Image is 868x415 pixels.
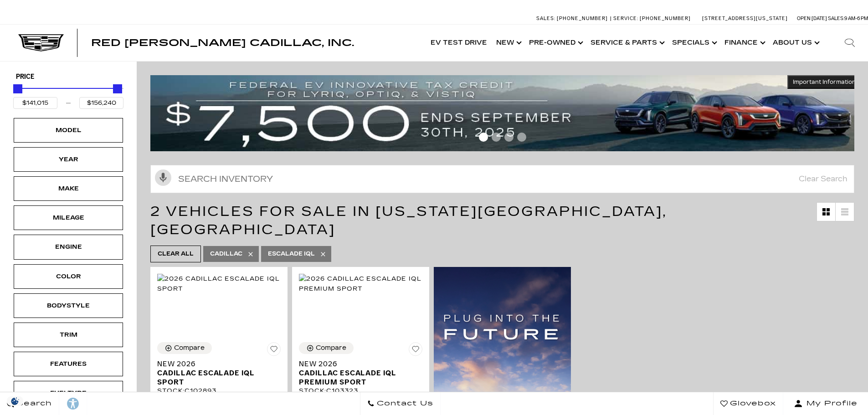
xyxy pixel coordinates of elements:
[157,342,212,354] button: Compare Vehicle
[158,248,194,260] span: Clear All
[13,97,57,109] input: Minimum
[299,359,422,387] a: New 2026Cadillac ESCALADE IQL Premium Sport
[536,15,555,21] span: Sales:
[844,15,868,21] span: 9 AM-6 PM
[702,15,788,21] a: [STREET_ADDRESS][US_STATE]
[13,84,22,93] div: Minimum Price
[828,15,844,21] span: Sales:
[524,25,586,61] a: Pre-Owned
[557,15,608,21] span: [PHONE_NUMBER]
[360,392,441,415] a: Contact Us
[797,15,827,21] span: Open [DATE]
[157,274,281,294] img: 2026 Cadillac ESCALADE IQL Sport
[13,81,123,109] div: Price
[157,359,281,387] a: New 2026Cadillac ESCALADE IQL Sport
[517,133,526,142] span: Go to slide 4
[46,213,91,223] div: Mileage
[14,176,123,201] div: MakeMake
[14,235,123,259] div: EngineEngine
[713,392,783,415] a: Glovebox
[375,397,433,410] span: Contact Us
[5,396,26,406] section: Click to Open Cookie Consent Modal
[586,25,668,61] a: Service & Parts
[157,387,281,395] div: Stock : C102893
[316,344,346,352] div: Compare
[46,359,91,369] div: Features
[46,330,91,340] div: Trim
[150,203,667,238] span: 2 Vehicles for Sale in [US_STATE][GEOGRAPHIC_DATA], [GEOGRAPHIC_DATA]
[113,84,122,93] div: Maximum Price
[174,344,205,352] div: Compare
[46,272,91,282] div: Color
[14,352,123,376] div: FeaturesFeatures
[14,118,123,143] div: ModelModel
[426,25,492,61] a: EV Test Drive
[157,359,274,369] span: New 2026
[803,397,858,410] span: My Profile
[504,133,514,142] span: Go to slide 3
[46,184,91,194] div: Make
[14,381,123,405] div: FueltypeFueltype
[299,369,416,387] span: Cadillac ESCALADE IQL Premium Sport
[613,15,638,21] span: Service:
[299,387,422,395] div: Stock : C103323
[409,342,422,359] button: Save Vehicle
[14,397,52,410] span: Search
[267,342,281,359] button: Save Vehicle
[150,75,861,151] img: vrp-tax-ending-august-version
[640,15,691,21] span: [PHONE_NUMBER]
[150,165,854,193] input: Search Inventory
[299,359,416,369] span: New 2026
[610,16,693,21] a: Service: [PHONE_NUMBER]
[210,248,242,260] span: Cadillac
[14,323,123,347] div: TrimTrim
[268,248,315,260] span: Escalade IQL
[79,97,123,109] input: Maximum
[46,301,91,311] div: Bodystyle
[492,133,501,142] span: Go to slide 2
[16,73,121,81] h5: Price
[536,16,610,21] a: Sales: [PHONE_NUMBER]
[14,264,123,289] div: ColorColor
[14,205,123,230] div: MileageMileage
[46,125,91,135] div: Model
[46,242,91,252] div: Engine
[768,25,822,61] a: About Us
[155,169,171,186] svg: Click to toggle on voice search
[14,293,123,318] div: BodystyleBodystyle
[18,34,64,51] img: Cadillac Dark Logo with Cadillac White Text
[91,37,354,48] span: Red [PERSON_NAME] Cadillac, Inc.
[46,154,91,164] div: Year
[299,274,422,294] img: 2026 Cadillac ESCALADE IQL Premium Sport
[157,369,274,387] span: Cadillac ESCALADE IQL Sport
[720,25,768,61] a: Finance
[299,342,354,354] button: Compare Vehicle
[479,133,488,142] span: Go to slide 1
[46,388,91,398] div: Fueltype
[793,78,856,86] span: Important Information
[728,397,776,410] span: Glovebox
[14,147,123,172] div: YearYear
[783,392,868,415] button: Open user profile menu
[668,25,720,61] a: Specials
[5,396,26,406] img: Opt-Out Icon
[91,38,354,47] a: Red [PERSON_NAME] Cadillac, Inc.
[492,25,524,61] a: New
[787,75,861,89] button: Important Information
